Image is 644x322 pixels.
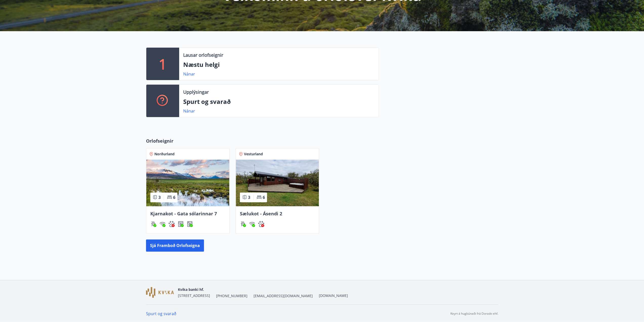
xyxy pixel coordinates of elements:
span: Sælukot - Ásendi 2 [240,211,282,217]
span: Vesturland [244,151,263,157]
span: Norðurland [154,151,175,157]
span: 3 [248,195,250,200]
img: HJRyFFsYp6qjeUYhR4dAD8CaCEsnIFYZ05miwXoh.svg [249,221,255,227]
div: Þurrkari [178,221,184,227]
a: Nánar [183,108,195,114]
p: Upplýsingar [183,89,209,95]
img: Dl16BY4EX9PAW649lg1C3oBuIaAsR6QVDQBO2cTm.svg [187,221,193,227]
img: hddCLTAnxqFUMr1fxmbGG8zWilo2syolR0f9UjPn.svg [178,221,184,227]
img: HJRyFFsYp6qjeUYhR4dAD8CaCEsnIFYZ05miwXoh.svg [159,221,165,227]
span: Orlofseignir [146,138,173,144]
p: Keyrt á hugbúnaði frá Dorado ehf. [450,311,498,316]
img: GzFmWhuCkUxVWrb40sWeioDp5tjnKZ3EtzLhRfaL.png [146,287,174,298]
div: Gasgrill [150,221,156,227]
span: [STREET_ADDRESS] [178,293,210,298]
p: 1 [159,54,167,73]
img: Paella dish [146,160,229,206]
img: ZXjrS3QKesehq6nQAPjaRuRTI364z8ohTALB4wBr.svg [150,221,156,227]
p: Næstu helgi [183,60,375,69]
span: 6 [263,195,265,200]
p: Lausar orlofseignir [183,52,223,58]
span: Kjarnakot - Gata sólarinnar 7 [150,211,217,217]
img: pxcaIm5dSOV3FS4whs1soiYWTwFQvksT25a9J10C.svg [258,221,264,227]
span: Kvika banki hf. [178,287,204,292]
span: 6 [173,195,175,200]
a: Nánar [183,71,195,77]
div: Gæludýr [169,221,175,227]
img: pxcaIm5dSOV3FS4whs1soiYWTwFQvksT25a9J10C.svg [169,221,175,227]
div: Þráðlaust net [159,221,165,227]
span: 3 [158,195,161,200]
p: Spurt og svarað [183,97,375,106]
div: Þráðlaust net [249,221,255,227]
img: Paella dish [236,160,319,206]
a: Spurt og svarað [146,311,176,316]
img: ZXjrS3QKesehq6nQAPjaRuRTI364z8ohTALB4wBr.svg [240,221,246,227]
a: [DOMAIN_NAME] [319,293,348,298]
span: [PHONE_NUMBER] [216,293,247,298]
button: Sjá framboð orlofseigna [146,239,204,252]
span: [EMAIL_ADDRESS][DOMAIN_NAME] [254,293,313,298]
div: Gæludýr [258,221,264,227]
div: Gasgrill [240,221,246,227]
div: Þvottavél [187,221,193,227]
